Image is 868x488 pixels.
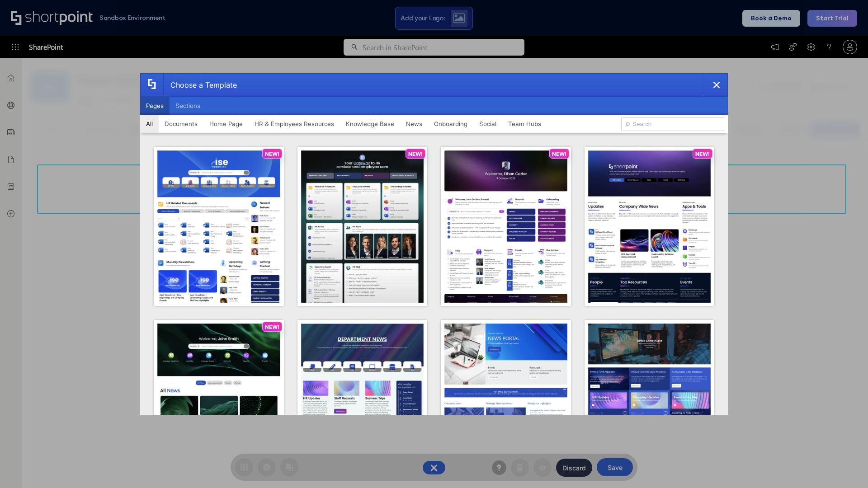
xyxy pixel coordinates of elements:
[473,115,502,133] button: Social
[552,150,566,157] p: NEW!
[428,115,473,133] button: Onboarding
[695,150,710,157] p: NEW!
[140,97,170,115] button: Pages
[400,115,428,133] button: News
[823,445,868,488] iframe: Chat Widget
[170,97,206,115] button: Sections
[140,115,159,133] button: All
[340,115,400,133] button: Knowledge Base
[249,115,340,133] button: HR & Employees Resources
[265,324,279,330] p: NEW!
[265,150,279,157] p: NEW!
[408,150,423,157] p: NEW!
[159,115,203,133] button: Documents
[140,73,728,415] div: template selector
[502,115,547,133] button: Team Hubs
[621,117,724,131] input: Search
[203,115,249,133] button: Home Page
[163,74,237,96] div: Choose a Template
